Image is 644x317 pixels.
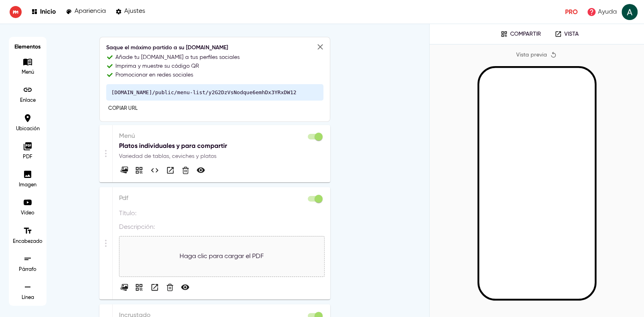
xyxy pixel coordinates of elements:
[119,131,324,141] p: Menú
[119,209,137,218] p: Título :
[31,6,56,17] a: Inicio
[495,28,547,40] button: Compartir
[115,6,145,17] a: Ajustes
[549,28,584,40] a: Vista
[66,6,106,17] a: Apariencia
[106,44,323,52] h6: Saque el máximo partido a su [DOMAIN_NAME]
[75,8,106,15] p: Apariencia
[180,165,191,176] button: Eliminar Menú
[106,103,139,115] button: Copiar URL
[133,282,145,293] button: Compartir
[598,7,617,17] p: Ayuda
[180,282,191,293] button: Hacer privado
[180,252,264,261] p: Haga clic para cargar el PDF
[149,165,160,176] button: Código integrado
[40,8,56,15] p: Inicio
[119,222,155,232] p: Descripción :
[510,31,541,38] p: Compartir
[119,152,324,160] p: Variedad de tablas, ceviches y platos
[133,165,145,176] button: Compartir
[16,266,40,273] p: Párrafo
[108,104,137,113] span: Copiar URL
[16,153,40,161] p: PDF
[584,5,619,19] a: Ayuda
[13,41,42,53] h6: Elementos
[115,71,193,79] p: Promocionar en redes sociales
[16,182,40,189] p: Imagen
[195,165,206,176] button: Hacer privado
[564,31,579,38] p: Vista
[16,97,40,104] p: Enlace
[565,7,578,17] p: Pro
[119,194,324,203] p: Pdf
[622,4,638,20] img: ACg8ocJ35YtYQDSoal60YMQSdngkSmwHp3GMMm1BWnSFTbQ=s96-c
[16,294,40,301] p: Línea
[13,238,42,245] p: Encabezado
[16,210,40,217] p: Vídeo
[106,84,323,101] pre: [DOMAIN_NAME]/public/menu-list/y2G2DzVsNodque6emhDx3YRxDW12
[479,68,595,299] iframe: Mobile Preview
[115,62,199,70] p: Imprima y muestre su código QR
[16,125,40,133] p: Ubicación
[16,69,40,76] p: Menú
[165,165,176,176] button: Vista
[115,53,240,61] p: Añade tu [DOMAIN_NAME] a tus perfiles sociales
[119,141,324,151] p: Platos individuales y para compartir
[124,8,145,15] p: Ajustes
[165,282,175,293] button: Eliminar Pdf
[149,282,160,293] button: Vista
